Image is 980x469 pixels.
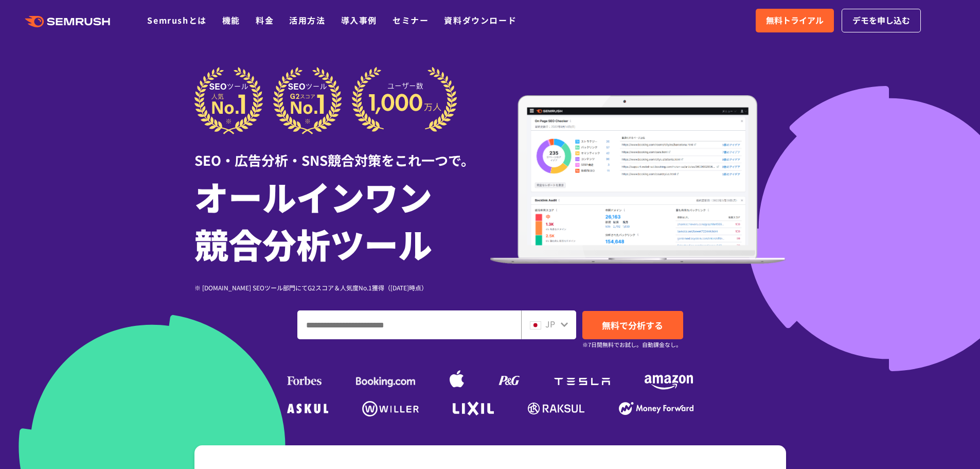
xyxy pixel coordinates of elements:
a: 活用方法 [289,14,325,26]
div: ※ [DOMAIN_NAME] SEOツール部門にてG2スコア＆人気度No.1獲得（[DATE]時点） [194,283,490,292]
span: 無料トライアル [766,14,824,27]
span: デモを申し込む [852,14,910,27]
div: SEO・広告分析・SNS競合対策をこれ一つで。 [194,134,490,170]
input: ドメイン、キーワードまたはURLを入力してください [298,311,521,339]
h1: オールインワン 競合分析ツール [194,172,490,267]
a: 機能 [222,14,240,26]
a: 料金 [256,14,274,26]
a: 無料トライアル [756,9,834,32]
small: ※7日間無料でお試し。自動課金なし。 [582,340,682,350]
a: 無料で分析する [582,311,683,339]
a: セミナー [393,14,429,26]
a: 導入事例 [341,14,377,26]
a: 資料ダウンロード [444,14,516,26]
span: 無料で分析する [602,319,663,332]
a: Semrushとは [147,14,206,26]
span: JP [545,318,555,330]
a: デモを申し込む [842,9,921,32]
